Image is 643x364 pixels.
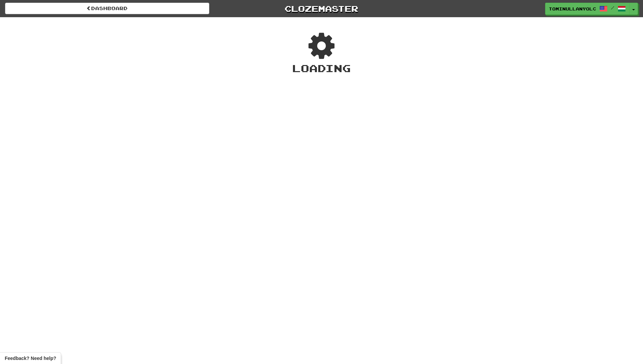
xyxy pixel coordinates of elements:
[611,5,614,10] span: /
[219,3,424,14] a: Clozemaster
[5,3,209,14] a: Dashboard
[5,355,56,362] span: Open feedback widget
[545,3,629,15] a: tominullanyolc /
[549,6,596,12] span: tominullanyolc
